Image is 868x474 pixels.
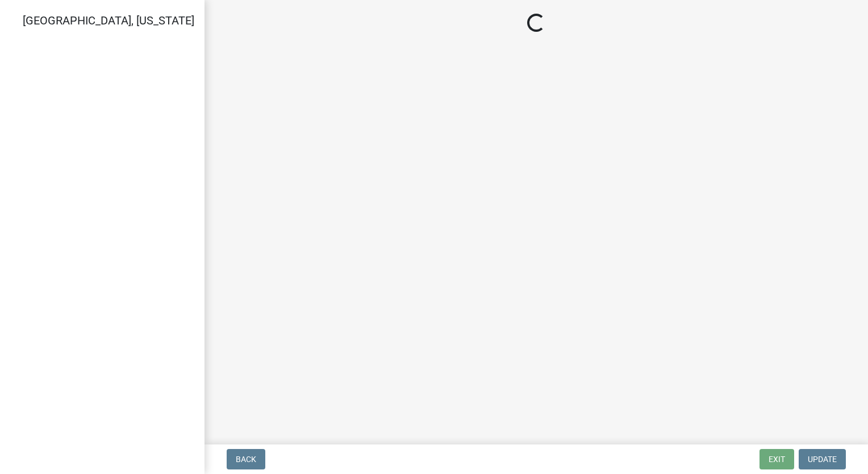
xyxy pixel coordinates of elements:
[227,449,265,469] button: Back
[808,455,837,464] span: Update
[23,14,194,27] span: [GEOGRAPHIC_DATA], [US_STATE]
[759,449,794,469] button: Exit
[236,455,256,464] span: Back
[799,449,846,469] button: Update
